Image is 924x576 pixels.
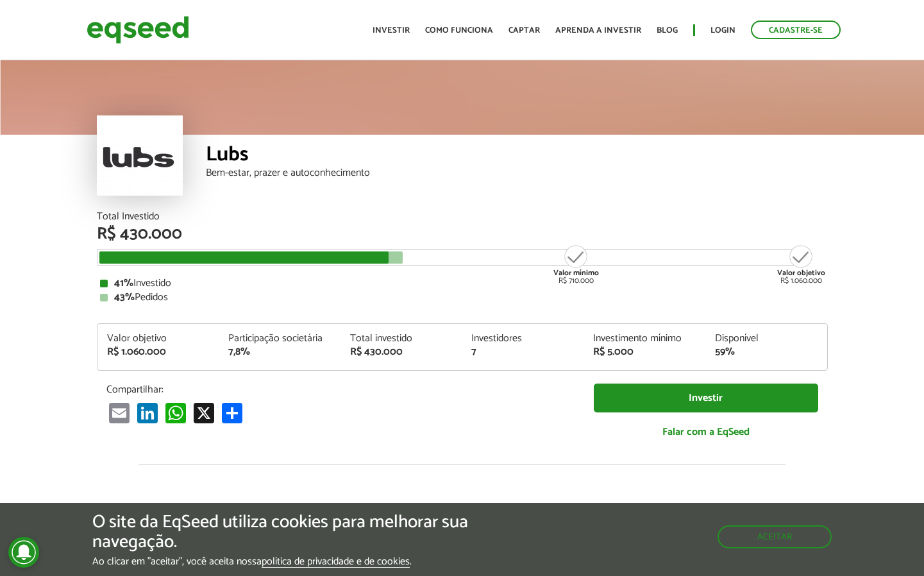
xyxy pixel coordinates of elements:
[350,347,453,357] div: R$ 430.000
[777,267,825,279] strong: Valor objetivo
[657,26,678,35] a: Blog
[97,226,828,242] div: R$ 430.000
[163,402,189,423] a: WhatsApp
[594,384,818,412] a: Investir
[106,384,575,396] p: Compartilhar:
[97,212,828,222] div: Total Investido
[593,334,696,344] div: Investimento mínimo
[715,334,818,344] div: Disponível
[594,419,818,445] a: Falar com a EqSeed
[107,334,210,344] div: Valor objetivo
[471,347,574,357] div: 7
[219,402,245,423] a: Share
[555,26,641,35] a: Aprenda a investir
[508,26,540,35] a: Captar
[100,292,825,303] div: Pedidos
[228,334,331,344] div: Participação societária
[206,168,828,178] div: Bem-estar, prazer e autoconhecimento
[114,289,135,306] strong: 43%
[777,244,825,285] div: R$ 1.060.000
[710,26,735,35] a: Login
[553,267,599,279] strong: Valor mínimo
[114,275,133,292] strong: 41%
[228,347,331,357] div: 7,8%
[350,334,453,344] div: Total investido
[191,402,217,423] a: X
[92,512,536,552] h5: O site da EqSeed utiliza cookies para melhorar sua navegação.
[715,347,818,357] div: 59%
[593,347,696,357] div: R$ 5.000
[262,557,410,568] a: política de privacidade e de cookies
[552,244,600,285] div: R$ 710.000
[135,402,160,423] a: LinkedIn
[87,13,189,47] img: EqSeed
[718,525,832,548] button: Aceitar
[92,555,536,568] p: Ao clicar em "aceitar", você aceita nossa .
[425,26,493,35] a: Como funciona
[206,144,828,168] div: Lubs
[107,347,210,357] div: R$ 1.060.000
[471,334,574,344] div: Investidores
[106,402,132,423] a: Email
[751,21,841,39] a: Cadastre-se
[100,278,825,289] div: Investido
[373,26,410,35] a: Investir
